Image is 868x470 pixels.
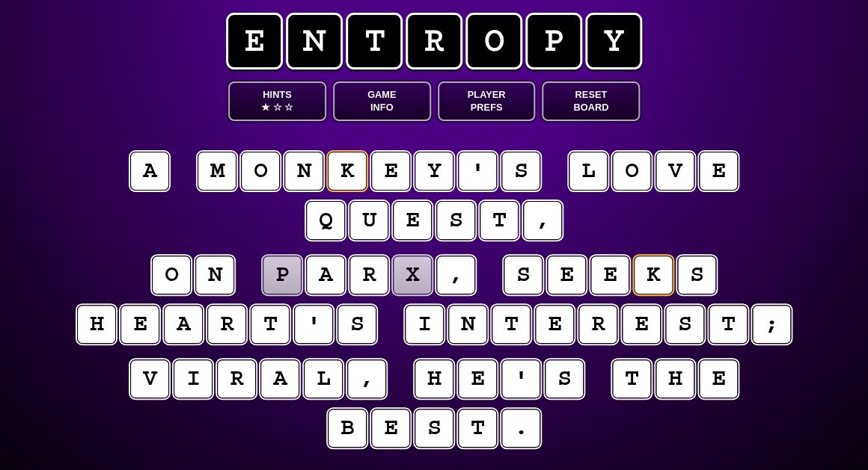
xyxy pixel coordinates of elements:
puzzle-tile: ' [501,359,540,398]
puzzle-tile: . [501,409,540,448]
puzzle-tile: m [198,152,236,191]
puzzle-tile: e [458,359,497,398]
puzzle-tile: y [415,152,453,191]
puzzle-tile: v [655,152,694,191]
puzzle-tile: e [622,305,661,344]
span: ☆ [272,101,281,114]
puzzle-tile: s [545,359,584,398]
puzzle-tile: , [436,256,475,294]
button: Hints★ ☆ ☆ [228,81,326,121]
puzzle-tile: n [284,152,323,191]
puzzle-tile: r [217,359,256,398]
puzzle-tile: r [349,256,388,294]
puzzle-tile: p [263,256,302,294]
puzzle-tile: e [590,256,629,294]
puzzle-tile: s [436,201,475,240]
puzzle-tile: n [448,305,487,344]
puzzle-tile: r [578,305,617,344]
puzzle-tile: n [195,256,234,294]
puzzle-tile: u [349,201,388,240]
puzzle-tile: h [77,305,116,344]
span: r [406,13,462,69]
span: n [286,13,343,69]
span: p [525,13,582,69]
puzzle-tile: ' [294,305,333,344]
puzzle-tile: i [405,305,444,344]
puzzle-tile: e [393,201,432,240]
span: e [226,13,283,69]
puzzle-tile: t [492,305,531,344]
puzzle-tile: t [709,305,748,344]
puzzle-tile: e [547,256,586,294]
button: GameInfo [333,81,431,121]
puzzle-tile: , [347,359,386,398]
puzzle-tile: , [523,201,562,240]
span: o [465,13,522,69]
puzzle-tile: s [337,305,376,344]
puzzle-tile: e [699,359,738,398]
span: y [585,13,642,69]
span: t [346,13,403,69]
puzzle-tile: q [306,201,345,240]
puzzle-tile: l [569,152,608,191]
puzzle-tile: o [241,152,280,191]
span: ☆ [284,101,293,114]
button: ResetBoard [542,81,640,121]
puzzle-tile: h [655,359,694,398]
puzzle-tile: s [504,256,542,294]
puzzle-tile: l [304,359,343,398]
puzzle-tile: a [260,359,299,398]
puzzle-tile: t [251,305,290,344]
puzzle-tile: s [665,305,704,344]
puzzle-tile: o [152,256,191,294]
puzzle-tile: a [164,305,203,344]
button: PlayerPrefs [438,81,536,121]
puzzle-tile: a [306,256,345,294]
puzzle-tile: e [535,305,574,344]
span: ★ [261,101,270,114]
puzzle-tile: s [415,409,453,448]
puzzle-tile: h [415,359,453,398]
puzzle-tile: i [174,359,213,398]
puzzle-tile: r [207,305,246,344]
puzzle-tile: e [371,152,410,191]
puzzle-tile: x [393,256,432,294]
puzzle-tile: s [501,152,540,191]
puzzle-tile: s [677,256,716,294]
puzzle-tile: b [328,409,367,448]
puzzle-tile: v [130,359,169,398]
puzzle-tile: ; [752,305,791,344]
puzzle-tile: e [699,152,738,191]
puzzle-tile: ' [458,152,497,191]
puzzle-tile: t [458,409,497,448]
puzzle-tile: e [371,409,410,448]
puzzle-tile: a [130,152,169,191]
puzzle-tile: o [612,152,651,191]
puzzle-tile: e [120,305,159,344]
puzzle-tile: t [480,201,519,240]
puzzle-tile: t [612,359,651,398]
